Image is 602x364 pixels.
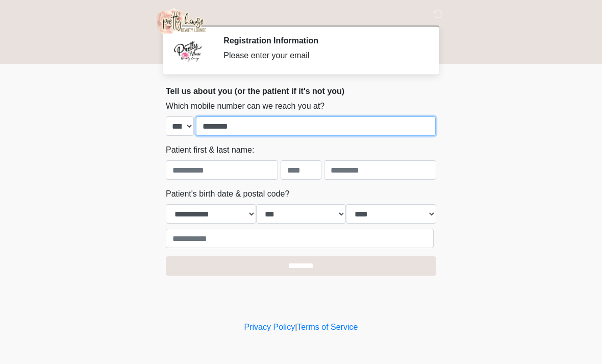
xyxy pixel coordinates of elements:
a: Privacy Policy [244,323,295,331]
img: Aesthetic Andrea, RN Logo [156,8,208,34]
div: Please enter your email [223,50,421,62]
h2: Tell us about you (or the patient if it's not you) [166,86,436,96]
label: Patient first & last name: [166,144,254,156]
label: Which mobile number can we reach you at? [166,100,324,112]
a: | [295,323,297,331]
a: Terms of Service [297,323,358,331]
img: Agent Avatar [173,36,204,66]
label: Patient's birth date & postal code? [166,188,289,200]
